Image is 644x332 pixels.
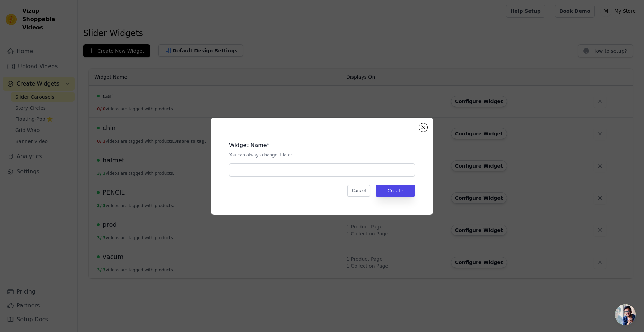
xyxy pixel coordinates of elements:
p: You can always change it later [229,152,415,158]
legend: Widget Name [229,141,267,150]
button: Cancel [347,185,371,197]
button: Close modal [419,123,427,132]
button: Create [376,185,415,197]
div: Open chat [615,304,636,325]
